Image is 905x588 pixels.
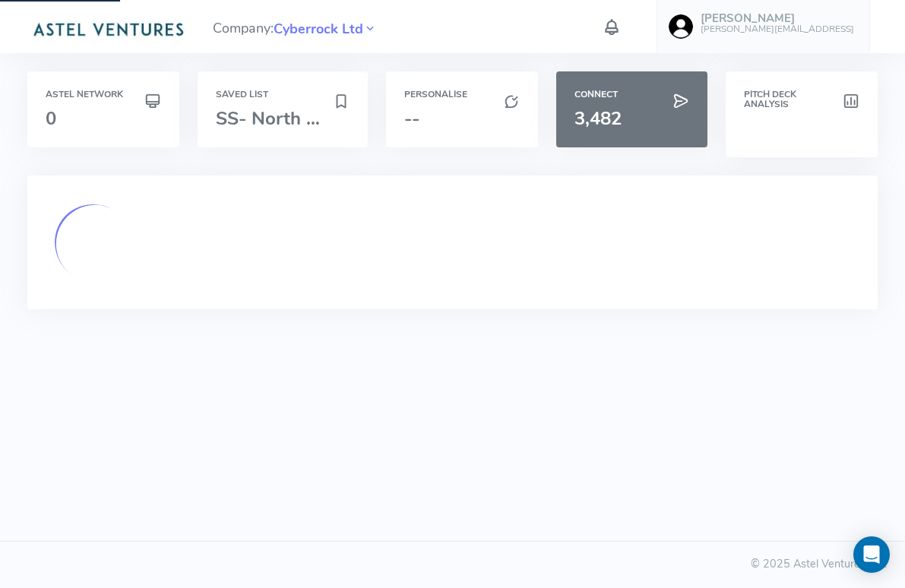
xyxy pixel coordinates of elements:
a: Cyberrock Ltd [274,19,363,37]
span: SS- North Am... [216,106,350,131]
span: Company: [213,14,377,40]
h5: [PERSON_NAME] [701,12,854,25]
h6: Connect [574,90,690,100]
h6: Personalise [404,90,520,100]
div: © 2025 Astel Ventures Ltd. [18,556,887,573]
span: 3,482 [574,106,622,131]
h6: Saved List [216,90,350,100]
div: Open Intercom Messenger [853,536,890,573]
h6: [PERSON_NAME][EMAIL_ADDRESS] [701,24,854,34]
img: user-image [669,14,693,39]
h6: Astel Network [46,90,161,100]
h6: Pitch Deck Analysis [744,90,859,109]
span: Cyberrock Ltd [274,19,363,40]
span: -- [404,106,419,131]
span: 0 [46,106,56,131]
